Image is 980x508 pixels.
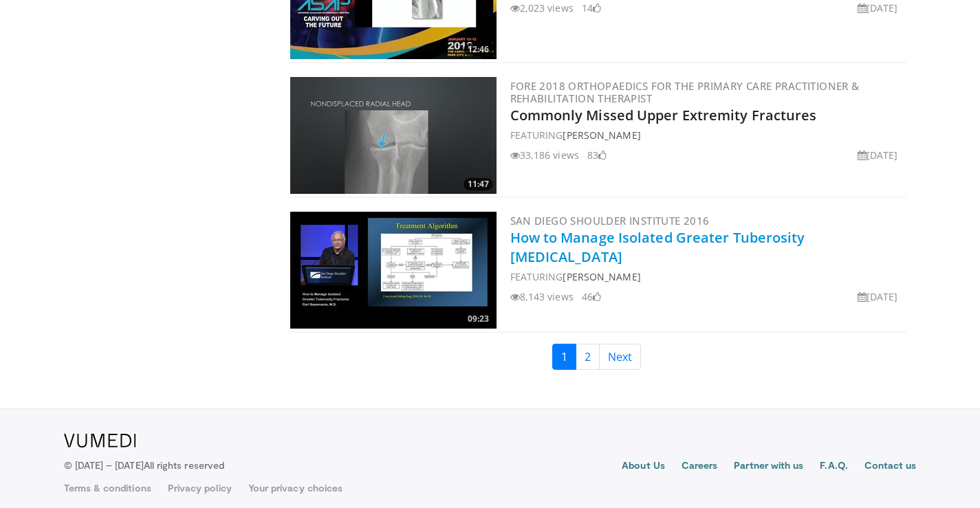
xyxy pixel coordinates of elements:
li: 8,143 views [510,289,574,304]
a: Your privacy choices [248,481,342,495]
li: [DATE] [858,1,898,15]
a: 1 [552,344,576,370]
a: Careers [682,459,718,475]
div: FEATURING [510,269,904,284]
a: 2 [576,344,600,370]
li: 2,023 views [510,1,574,15]
a: Privacy policy [168,481,232,495]
img: b2c65235-e098-4cd2-ab0f-914df5e3e270.300x170_q85_crop-smart_upscale.jpg [290,77,497,194]
span: 12:46 [464,43,493,56]
a: Next [599,344,641,370]
span: 09:23 [464,313,493,325]
a: F.A.Q. [820,459,847,475]
a: San Diego Shoulder Institute 2016 [510,214,710,228]
a: Terms & conditions [64,481,151,495]
li: 83 [587,148,607,162]
span: All rights reserved [144,459,224,471]
p: © [DATE] – [DATE] [64,459,225,472]
a: 09:23 [290,212,497,329]
a: 11:47 [290,77,497,194]
a: Commonly Missed Upper Extremity Fractures [510,106,817,124]
a: About Us [622,459,665,475]
a: [PERSON_NAME] [563,129,640,142]
li: [DATE] [858,289,898,304]
li: 14 [582,1,601,15]
a: FORE 2018 Orthopaedics for the Primary Care Practitioner & Rehabilitation Therapist [510,79,860,105]
li: 33,186 views [510,148,579,162]
nav: Search results pages [287,344,906,370]
li: 46 [582,289,601,304]
a: Partner with us [734,459,803,475]
img: a364440f-3f05-41c0-bbfc-ae123e94c381.300x170_q85_crop-smart_upscale.jpg [290,212,497,329]
li: [DATE] [858,148,898,162]
a: [PERSON_NAME] [563,270,640,283]
img: VuMedi Logo [64,434,136,448]
a: How to Manage Isolated Greater Tuberosity [MEDICAL_DATA] [510,228,805,266]
span: 11:47 [464,178,493,190]
div: FEATURING [510,128,904,142]
a: Contact us [864,459,917,475]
